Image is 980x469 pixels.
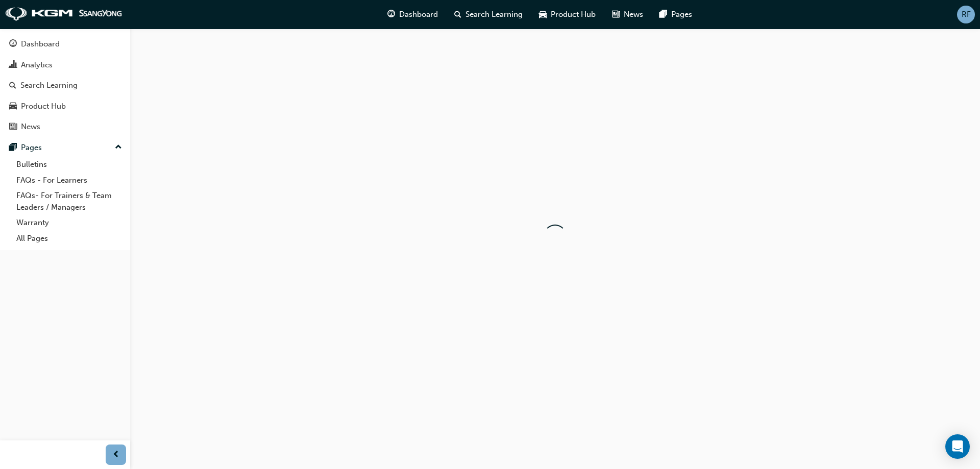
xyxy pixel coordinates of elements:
[539,8,547,21] span: car-icon
[9,81,16,90] span: search-icon
[9,102,17,111] span: car-icon
[454,8,461,21] span: search-icon
[551,9,596,20] span: Product Hub
[5,7,122,21] img: kgm
[4,33,126,138] button: DashboardAnalyticsSearch LearningProduct HubNews
[12,188,126,215] a: FAQs- For Trainers & Team Leaders / Managers
[21,59,53,71] div: Analytics
[612,8,620,21] span: news-icon
[12,215,126,231] a: Warranty
[604,4,651,25] a: news-iconNews
[21,121,40,133] div: News
[4,97,126,116] a: Product Hub
[531,4,604,25] a: car-iconProduct Hub
[12,172,126,188] a: FAQs - For Learners
[9,143,17,153] span: pages-icon
[4,56,126,75] a: Analytics
[671,9,692,20] span: Pages
[4,117,126,136] a: News
[9,122,17,132] span: news-icon
[624,9,643,20] span: News
[945,434,970,459] div: Open Intercom Messenger
[651,4,700,25] a: pages-iconPages
[387,8,395,21] span: guage-icon
[4,138,126,157] button: Pages
[115,141,122,154] span: up-icon
[12,157,126,172] a: Bulletins
[4,35,126,54] a: Dashboard
[9,61,17,70] span: chart-icon
[12,231,126,246] a: All Pages
[21,38,60,50] div: Dashboard
[21,142,42,154] div: Pages
[379,4,446,25] a: guage-iconDashboard
[399,9,438,20] span: Dashboard
[21,101,66,112] div: Product Hub
[4,76,126,95] a: Search Learning
[20,80,78,91] div: Search Learning
[659,8,667,21] span: pages-icon
[9,40,17,49] span: guage-icon
[465,9,523,20] span: Search Learning
[957,6,975,23] button: RF
[112,449,120,461] span: prev-icon
[446,4,531,25] a: search-iconSearch Learning
[962,9,971,20] span: RF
